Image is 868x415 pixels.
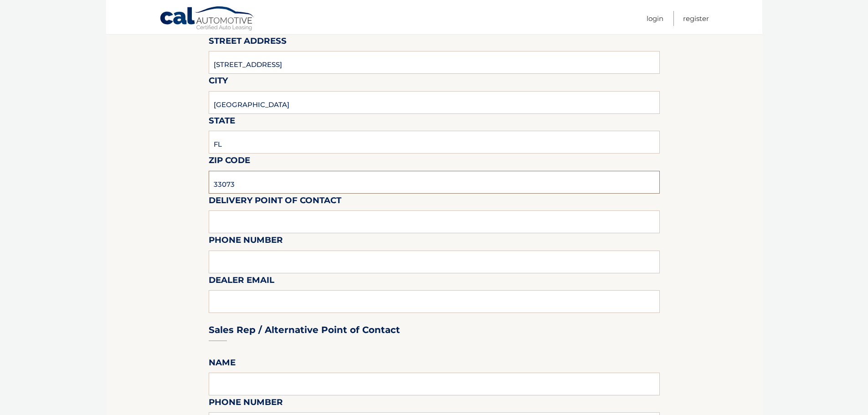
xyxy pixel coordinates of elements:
[209,34,287,51] label: Street Address
[209,356,236,373] label: Name
[209,233,283,250] label: Phone Number
[159,6,255,32] a: Cal Automotive
[209,74,228,91] label: City
[209,194,341,210] label: Delivery Point of Contact
[683,11,709,26] a: Register
[209,273,274,290] label: Dealer Email
[647,11,663,26] a: Login
[209,154,250,170] label: Zip Code
[209,324,400,336] h3: Sales Rep / Alternative Point of Contact
[209,395,283,412] label: Phone Number
[209,114,235,131] label: State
